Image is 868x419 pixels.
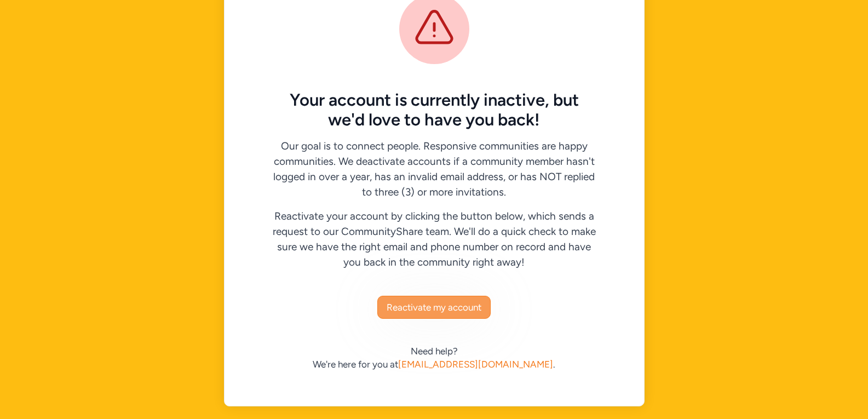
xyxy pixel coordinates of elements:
[398,359,553,370] a: [EMAIL_ADDRESS][DOMAIN_NAME]
[268,209,600,270] div: Reactivate your account by clicking the button below, which sends a request to our CommunityShare...
[313,358,555,371] div: We're here for you at .
[277,90,592,130] h5: Your account is currently inactive, but we'd love to have you back!
[268,139,600,200] div: Our goal is to connect people. Responsive communities are happy communities. We deactivate accoun...
[377,296,491,319] button: Reactivate my account
[387,301,481,314] span: Reactivate my account
[313,345,555,358] div: Need help?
